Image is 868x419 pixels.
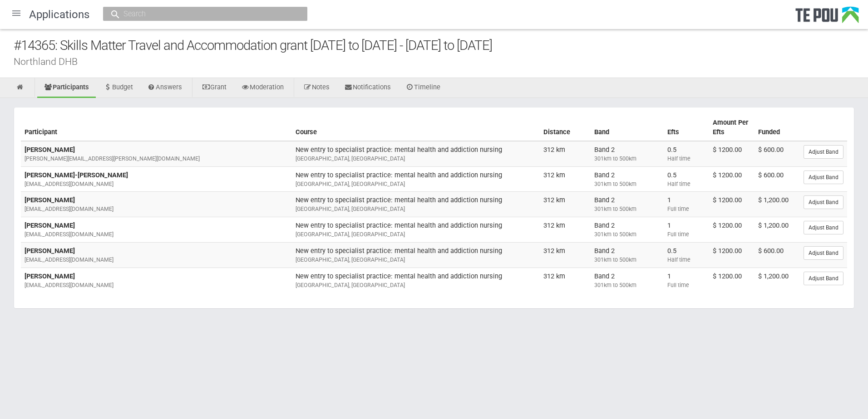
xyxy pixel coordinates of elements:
[292,217,540,243] td: New entry to specialist practice: mental health and addiction nursing
[664,242,709,268] td: 0.5
[594,281,661,289] div: 301km to 500km
[292,114,540,141] th: Course
[25,196,75,204] b: [PERSON_NAME]
[540,268,590,292] td: 312 km
[14,57,868,66] div: Northland DHB
[540,114,590,141] th: Distance
[755,242,800,268] td: $ 600.00
[296,256,536,264] div: [GEOGRAPHIC_DATA], [GEOGRAPHIC_DATA]
[755,114,800,141] th: Funded
[296,180,536,188] div: [GEOGRAPHIC_DATA], [GEOGRAPHIC_DATA]
[594,155,661,163] div: 301km to 500km
[292,242,540,268] td: New entry to specialist practice: mental health and addiction nursing
[97,78,140,98] a: Budget
[594,256,661,264] div: 301km to 500km
[667,205,705,213] div: Full time
[594,230,661,239] div: 301km to 500km
[755,192,800,217] td: $ 1,200.00
[664,192,709,217] td: 1
[540,141,590,166] td: 312 km
[591,268,664,292] td: Band 2
[292,192,540,217] td: New entry to specialist practice: mental health and addiction nursing
[591,141,664,166] td: Band 2
[804,195,843,209] a: Adjust Band
[292,141,540,166] td: New entry to specialist practice: mental health and addiction nursing
[25,272,75,280] b: [PERSON_NAME]
[296,230,536,239] div: [GEOGRAPHIC_DATA], [GEOGRAPHIC_DATA]
[667,281,705,289] div: Full time
[25,221,75,229] b: [PERSON_NAME]
[664,141,709,166] td: 0.5
[804,145,843,159] a: Adjust Band
[591,166,664,192] td: Band 2
[14,36,868,55] div: #14365: Skills Matter Travel and Accommodation grant [DATE] to [DATE] - [DATE] to [DATE]
[709,166,755,192] td: $ 1200.00
[540,192,590,217] td: 312 km
[540,242,590,268] td: 312 km
[591,114,664,141] th: Band
[296,205,536,213] div: [GEOGRAPHIC_DATA], [GEOGRAPHIC_DATA]
[25,256,288,264] div: [EMAIL_ADDRESS][DOMAIN_NAME]
[292,166,540,192] td: New entry to specialist practice: mental health and addiction nursing
[709,192,755,217] td: $ 1200.00
[709,242,755,268] td: $ 1200.00
[25,180,288,188] div: [EMAIL_ADDRESS][DOMAIN_NAME]
[25,205,288,213] div: [EMAIL_ADDRESS][DOMAIN_NAME]
[755,268,800,292] td: $ 1,200.00
[667,230,705,239] div: Full time
[709,217,755,243] td: $ 1200.00
[21,114,292,141] th: Participant
[804,221,843,234] a: Adjust Band
[594,180,661,188] div: 301km to 500km
[121,9,281,19] input: Search
[540,217,590,243] td: 312 km
[37,78,96,98] a: Participants
[755,166,800,192] td: $ 600.00
[591,192,664,217] td: Band 2
[296,78,336,98] a: Notes
[591,217,664,243] td: Band 2
[25,281,288,289] div: [EMAIL_ADDRESS][DOMAIN_NAME]
[292,268,540,292] td: New entry to specialist practice: mental health and addiction nursing
[25,155,288,163] div: [PERSON_NAME][EMAIL_ADDRESS][PERSON_NAME][DOMAIN_NAME]
[667,155,705,163] div: Half time
[709,268,755,292] td: $ 1200.00
[755,141,800,166] td: $ 600.00
[594,205,661,213] div: 301km to 500km
[337,78,398,98] a: Notifications
[664,268,709,292] td: 1
[804,171,843,184] a: Adjust Band
[195,78,233,98] a: Grant
[25,146,75,154] b: [PERSON_NAME]
[25,247,75,255] b: [PERSON_NAME]
[804,246,843,260] a: Adjust Band
[296,155,536,163] div: [GEOGRAPHIC_DATA], [GEOGRAPHIC_DATA]
[664,166,709,192] td: 0.5
[25,171,128,179] b: [PERSON_NAME]-[PERSON_NAME]
[667,256,705,264] div: Half time
[25,230,288,239] div: [EMAIL_ADDRESS][DOMAIN_NAME]
[709,141,755,166] td: $ 1200.00
[664,114,709,141] th: Efts
[296,281,536,289] div: [GEOGRAPHIC_DATA], [GEOGRAPHIC_DATA]
[591,242,664,268] td: Band 2
[399,78,447,98] a: Timeline
[804,272,843,285] a: Adjust Band
[667,180,705,188] div: Half time
[540,166,590,192] td: 312 km
[234,78,291,98] a: Moderation
[141,78,189,98] a: Answers
[709,114,755,141] th: Amount Per Efts
[664,217,709,243] td: 1
[755,217,800,243] td: $ 1,200.00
